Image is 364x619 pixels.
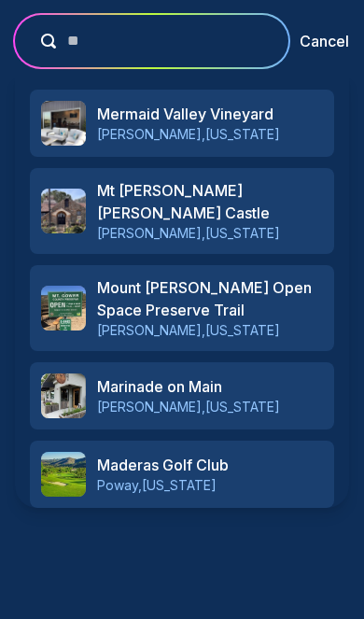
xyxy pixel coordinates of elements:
[97,179,323,224] h3: Mt [PERSON_NAME] [PERSON_NAME] Castle
[41,452,86,497] img: Maderas Golf Club
[97,454,323,476] h3: Maderas Golf Club
[41,373,86,418] img: Marinade on Main
[97,276,323,321] h3: Mount [PERSON_NAME] Open Space Preserve Trail
[41,189,86,233] img: Mt Woodson Amy Strong Castle
[97,398,323,416] p: [PERSON_NAME] , [US_STATE]
[97,103,323,125] h3: Mermaid Valley Vineyard
[41,286,86,331] img: Mount Gower Open Space Preserve Trail
[97,321,323,340] p: [PERSON_NAME] , [US_STATE]
[97,476,323,495] p: Poway , [US_STATE]
[300,30,349,52] button: Cancel
[97,224,323,243] p: [PERSON_NAME] , [US_STATE]
[97,125,323,144] p: [PERSON_NAME] , [US_STATE]
[41,101,86,146] img: Mermaid Valley Vineyard
[97,375,323,398] h3: Marinade on Main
